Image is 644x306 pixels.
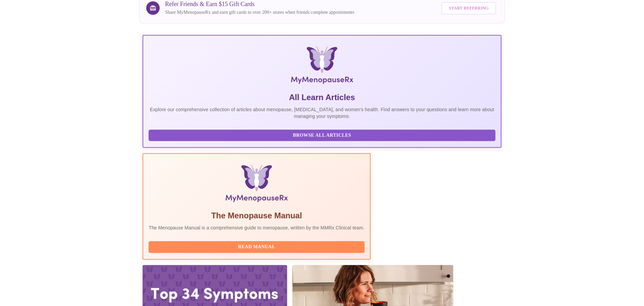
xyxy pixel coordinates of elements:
[149,106,495,120] p: Explore our comprehensive collection of articles about menopause, [MEDICAL_DATA], and women's hea...
[149,132,497,138] a: Browse All Articles
[149,224,365,231] p: The Menopause Manual is a comprehensive guide to menopause, written by the MMRx Clinical team.
[155,131,489,140] span: Browse All Articles
[149,241,365,253] button: Read Manual
[149,92,495,103] h5: All Learn Articles
[165,1,354,8] h3: Refer Friends & Earn $15 Gift Cards
[149,244,366,249] a: Read Manual
[449,4,488,12] span: Start Referring
[155,243,358,251] span: Read Manual
[149,130,495,141] button: Browse All Articles
[441,2,496,14] button: Start Referring
[203,46,441,87] img: MyMenopauseRx Logo
[149,210,365,221] h5: The Menopause Manual
[165,9,354,16] p: Share MyMenopauseRx and earn gift cards to over 200+ stores when friends complete appointments
[183,165,330,205] img: Menopause Manual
